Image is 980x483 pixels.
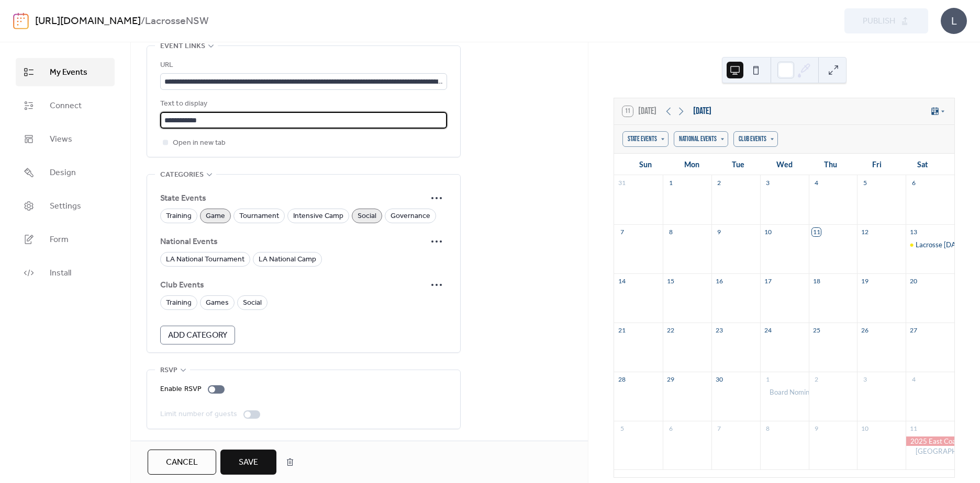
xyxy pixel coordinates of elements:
div: 7 [618,228,627,237]
div: 5 [861,179,870,188]
span: Intensive Camp [293,210,343,223]
a: Install [16,259,115,287]
div: 18 [812,277,821,285]
div: Limit number of guests [160,408,237,421]
a: Form [16,225,115,254]
div: 1 [666,179,675,188]
div: 12 [861,228,870,237]
div: 14 [618,277,627,285]
a: Settings [16,192,115,220]
div: 2 [812,375,821,384]
img: logo [13,13,29,29]
div: Mon [669,154,715,175]
div: 4 [909,375,918,384]
button: Save [220,450,276,475]
a: Views [16,125,115,153]
span: Training [166,210,192,223]
div: 6 [909,179,918,188]
div: 27 [909,326,918,335]
div: 3 [861,375,870,384]
div: 11 [909,424,918,433]
div: 6 [666,424,675,433]
div: 19 [861,277,870,285]
div: 22 [666,326,675,335]
div: Board Nominations Due [760,387,809,397]
div: 15 [666,277,675,285]
div: 7 [715,424,723,433]
div: 28 [618,375,627,384]
span: LA National Camp [259,254,316,266]
span: Governance [391,210,430,223]
div: 5 [618,424,627,433]
div: 2025 East Coast Cup [906,436,954,446]
button: Cancel [148,450,216,475]
div: 2 [715,179,723,188]
span: Categories [160,169,204,181]
span: Open in new tab [173,137,226,149]
div: Lacrosse Carnival [906,240,954,249]
span: Settings [50,200,81,213]
span: Design [50,167,76,179]
span: RSVP [160,364,177,377]
div: 31 [618,179,627,188]
div: 16 [715,277,723,285]
div: 25 [812,326,821,335]
div: 10 [861,424,870,433]
div: Enable RSVP [160,383,202,396]
div: [DATE] [693,105,711,118]
div: 21 [618,326,627,335]
div: 8 [763,424,772,433]
div: 9 [812,424,821,433]
span: Tournament [239,210,279,223]
div: 29 [666,375,675,384]
span: Game [206,210,225,223]
div: Lacrosse [DATE] [916,240,966,249]
span: Form [50,234,69,246]
div: URL [160,59,445,72]
span: Club Events [160,279,426,292]
span: State Events [160,192,426,205]
span: Social [243,297,262,309]
div: 26 [861,326,870,335]
div: 30 [715,375,723,384]
div: 24 [763,326,772,335]
span: Games [206,297,229,309]
div: 23 [715,326,723,335]
div: New South Wales Lacrosse Inc. Annual General Meeting [906,446,954,456]
div: 13 [909,228,918,237]
a: Connect [16,91,115,120]
span: Event links [160,40,205,53]
div: L [941,8,967,34]
div: 17 [763,277,772,285]
div: 10 [763,228,772,237]
span: Training [166,297,192,309]
div: Tue [715,154,761,175]
a: [URL][DOMAIN_NAME] [35,11,141,31]
button: Add Category [160,326,235,344]
span: LA National Tournament [166,254,244,266]
div: 3 [763,179,772,188]
span: Save [239,456,258,469]
div: Thu [807,154,853,175]
div: Sat [900,154,946,175]
div: Sun [622,154,669,175]
div: 9 [715,228,723,237]
div: 20 [909,277,918,285]
span: My Events [50,66,87,79]
span: Install [50,267,71,280]
div: 11 [812,228,821,237]
span: Connect [50,100,82,112]
div: Board Nominations Due [770,387,842,397]
div: 4 [812,179,821,188]
span: Views [50,133,72,146]
div: Text to display [160,98,445,110]
a: My Events [16,58,115,86]
div: 8 [666,228,675,237]
span: National Events [160,236,426,248]
span: Cancel [166,456,198,469]
div: Fri [853,154,899,175]
b: / [141,11,145,31]
div: 1 [763,375,772,384]
div: Wed [761,154,807,175]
